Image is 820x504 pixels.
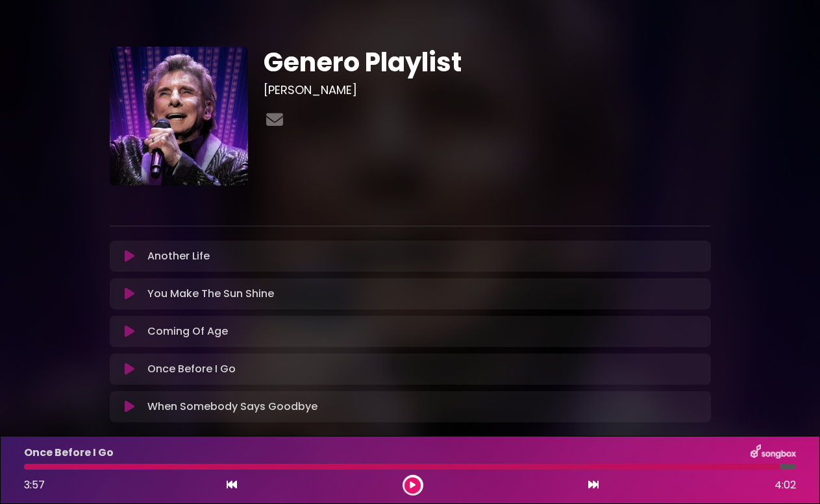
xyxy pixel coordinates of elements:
h3: [PERSON_NAME] [264,83,711,97]
p: When Somebody Says Goodbye [147,399,317,414]
p: Once Before I Go [147,361,236,377]
img: songbox-logo-white.png [751,444,796,461]
p: You Make The Sun Shine [147,286,274,302]
img: 6qwFYesTPurQnItdpMxg [110,47,249,186]
p: Coming Of Age [147,324,228,339]
p: Once Before I Go [24,445,114,461]
h1: Genero Playlist [264,47,711,78]
p: Another Life [147,248,210,264]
